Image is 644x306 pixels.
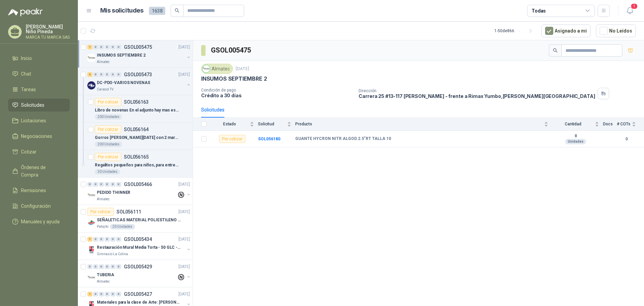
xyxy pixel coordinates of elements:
[95,107,179,114] p: Libro de novenas En el adjunto hay mas especificaciones
[178,291,190,298] p: [DATE]
[97,272,114,278] p: TUBERIA
[8,145,70,158] a: Cotizar
[124,155,149,159] p: SOL056165
[8,114,70,127] a: Licitaciones
[211,118,258,131] th: Estado
[26,35,70,39] p: MARCA TU MARCA SAS
[93,264,98,269] div: 0
[105,292,110,297] div: 0
[21,148,37,156] span: Cotizar
[258,118,295,131] th: Solicitud
[124,292,152,297] p: GSOL005427
[93,72,98,77] div: 0
[78,95,193,123] a: Por cotizarSOL056163Libro de novenas En el adjunto hay mas especificaciones200 Unidades
[21,117,46,124] span: Licitaciones
[211,122,249,126] span: Estado
[110,72,115,77] div: 0
[87,182,92,187] div: 0
[87,81,95,89] img: Company Logo
[603,118,617,131] th: Docs
[21,164,63,179] span: Órdenes de Compra
[8,215,70,228] a: Manuales y ayuda
[552,118,603,131] th: Cantidad
[87,219,95,227] img: Company Logo
[124,264,152,269] p: GSOL005429
[201,93,353,98] p: Crédito a 30 días
[87,191,95,199] img: Company Logo
[8,161,70,181] a: Órdenes de Compra
[149,7,165,15] span: 1638
[624,5,636,17] button: 1
[95,153,121,161] div: Por cotizar
[124,100,149,104] p: SOL056163
[295,136,391,142] b: GUANTE HYCRON NITR ALGOD.2.5"RT TALLA 10
[494,25,536,36] div: 1 - 50 de 866
[617,122,630,126] span: # COTs
[97,279,110,284] p: Almatec
[219,135,245,143] div: Por cotizar
[541,24,591,37] button: Asignado a mi
[178,72,190,78] p: [DATE]
[124,45,152,49] p: GSOL005475
[97,217,181,223] p: SEÑALETICAS MATERIAL POLIESTILENO CON VINILO LAMINADO CALIBRE 60
[87,43,191,65] a: 1 0 0 0 0 0 GSOL005475[DATE] Company LogoINSUMOS SEPTIEMBRE 2Almatec
[95,125,121,134] div: Por cotizar
[100,6,144,16] h1: Mis solicitudes
[87,263,191,284] a: 0 0 0 0 0 0 GSOL005429[DATE] Company LogoTUBERIAAlmatec
[21,218,60,225] span: Manuales y ayuda
[26,24,70,34] p: [PERSON_NAME] Niño Pineda
[553,48,558,53] span: search
[21,101,44,109] span: Solicitudes
[258,122,286,126] span: Solicitud
[552,122,594,126] span: Cantidad
[116,72,121,77] div: 0
[99,237,104,242] div: 0
[8,130,70,143] a: Negociaciones
[110,264,115,269] div: 0
[95,169,120,175] div: 30 Unidades
[97,52,146,59] p: INSUMOS SEPTIEMBRE 2
[201,106,224,114] div: Solicitudes
[21,132,52,140] span: Negociaciones
[97,251,128,257] p: Gimnasio La Colina
[110,224,135,229] div: 20 Unidades
[105,45,110,49] div: 0
[178,44,190,50] p: [DATE]
[93,292,98,297] div: 0
[97,224,108,229] p: Patojito
[258,137,280,141] a: SOL056180
[99,182,104,187] div: 0
[116,209,141,214] p: SOL056111
[359,93,595,99] p: Carrera 25 #13-117 [PERSON_NAME] - frente a Rimax Yumbo , [PERSON_NAME][GEOGRAPHIC_DATA]
[565,139,586,144] div: Unidades
[201,64,233,74] div: Almatec
[202,65,210,73] img: Company Logo
[178,264,190,270] p: [DATE]
[95,135,179,141] p: Gorros [PERSON_NAME][DATE] con 2 marcas
[8,200,70,212] a: Configuración
[617,118,644,131] th: # COTs
[87,264,92,269] div: 0
[596,24,636,37] button: No Leídos
[236,66,249,72] p: [DATE]
[175,8,179,13] span: search
[617,136,636,142] b: 0
[201,75,267,82] p: INSUMOS SEPTIEMBRE 2
[105,182,110,187] div: 0
[95,142,122,147] div: 200 Unidades
[110,45,115,49] div: 0
[178,181,190,188] p: [DATE]
[116,264,121,269] div: 0
[295,122,543,126] span: Producto
[201,88,353,93] p: Condición de pago
[78,123,193,150] a: Por cotizarSOL056164Gorros [PERSON_NAME][DATE] con 2 marcas200 Unidades
[93,182,98,187] div: 0
[178,236,190,243] p: [DATE]
[87,273,95,282] img: Company Logo
[8,184,70,197] a: Remisiones
[8,67,70,80] a: Chat
[124,182,152,187] p: GSOL005466
[116,182,121,187] div: 0
[97,244,181,251] p: Restauración Mural Media Torta - 50 GLC - URGENTE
